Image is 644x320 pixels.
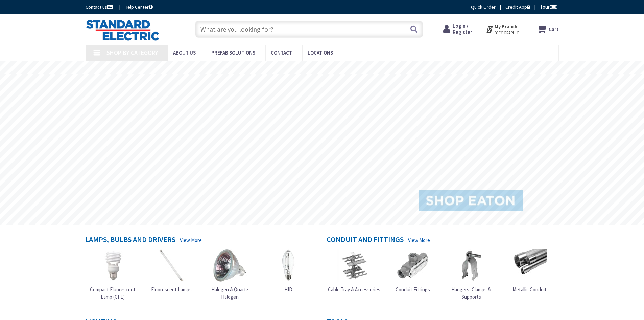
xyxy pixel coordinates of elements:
[86,4,114,10] a: Contact us
[96,249,130,282] img: Compact Fluorescent Lamp (CFL)
[451,286,491,300] span: Hangers, Clamps & Supports
[308,49,333,56] span: Locations
[216,64,430,72] rs-layer: Coronavirus: Our Commitment to Our Employees and Customers
[125,4,153,10] a: Help Center
[284,286,292,293] span: HID
[173,49,196,56] span: About Us
[396,249,430,282] img: Conduit Fittings
[444,249,499,300] a: Hangers, Clamps & Supports Hangers, Clamps & Supports
[151,249,192,293] a: Fluorescent Lamps Fluorescent Lamps
[271,49,292,56] span: Contact
[495,23,517,30] strong: My Branch
[471,4,496,10] a: Quick Order
[328,249,380,293] a: Cable Tray & Accessories Cable Tray & Accessories
[537,23,559,35] a: Cart
[85,249,141,300] a: Compact Fluorescent Lamp (CFL) Compact Fluorescent Lamp (CFL)
[213,249,247,282] img: Halogen & Quartz Halogen
[211,49,255,56] span: Prefab Solutions
[505,4,530,10] a: Credit App
[453,23,472,35] span: Login / Register
[396,286,430,293] span: Conduit Fittings
[513,249,547,282] img: Metallic Conduit
[90,286,136,300] span: Compact Fluorescent Lamp (CFL)
[512,286,547,293] span: Metallic Conduit
[271,249,305,293] a: HID HID
[396,249,430,293] a: Conduit Fittings Conduit Fittings
[151,286,192,293] span: Fluorescent Lamps
[328,286,380,293] span: Cable Tray & Accessories
[85,235,175,245] h4: Lamps, Bulbs and Drivers
[154,249,188,282] img: Fluorescent Lamps
[408,237,430,244] a: View More
[195,21,423,38] input: What are you looking for?
[549,23,559,35] strong: Cart
[512,249,547,293] a: Metallic Conduit Metallic Conduit
[327,235,404,245] h4: Conduit and Fittings
[486,23,523,35] div: My Branch [GEOGRAPHIC_DATA], [GEOGRAPHIC_DATA]
[271,249,305,282] img: HID
[202,249,258,300] a: Halogen & Quartz Halogen Halogen & Quartz Halogen
[211,286,248,300] span: Halogen & Quartz Halogen
[454,249,488,282] img: Hangers, Clamps & Supports
[86,20,160,41] img: Standard Electric
[495,30,523,36] span: [GEOGRAPHIC_DATA], [GEOGRAPHIC_DATA]
[180,237,202,244] a: View More
[443,23,472,35] a: Login / Register
[337,249,371,282] img: Cable Tray & Accessories
[540,4,557,10] span: Tour
[106,49,158,57] span: Shop By Category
